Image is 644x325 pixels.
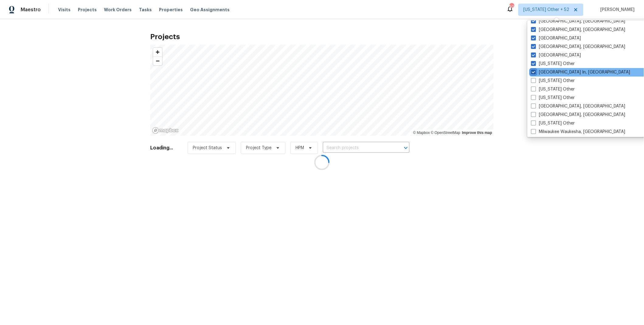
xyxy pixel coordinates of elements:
[510,4,514,10] div: 509
[531,112,625,118] label: [GEOGRAPHIC_DATA], [GEOGRAPHIC_DATA]
[531,95,575,101] label: [US_STATE] Other
[153,56,162,65] button: Zoom out
[531,35,581,41] label: [GEOGRAPHIC_DATA]
[462,131,492,135] a: Improve this map
[531,86,575,92] label: [US_STATE] Other
[153,48,162,56] button: Zoom in
[531,61,575,67] label: [US_STATE] Other
[531,103,625,109] label: [GEOGRAPHIC_DATA], [GEOGRAPHIC_DATA]
[431,131,460,135] a: OpenStreetMap
[531,129,625,135] label: Milwaukee Waukesha, [GEOGRAPHIC_DATA]
[531,44,625,50] label: [GEOGRAPHIC_DATA], [GEOGRAPHIC_DATA]
[413,131,430,135] a: Mapbox
[531,69,630,75] label: [GEOGRAPHIC_DATA] In, [GEOGRAPHIC_DATA]
[531,52,581,58] label: [GEOGRAPHIC_DATA]
[531,27,625,33] label: [GEOGRAPHIC_DATA], [GEOGRAPHIC_DATA]
[531,78,575,84] label: [US_STATE] Other
[531,18,625,24] label: [GEOGRAPHIC_DATA], [GEOGRAPHIC_DATA]
[152,127,179,134] a: Mapbox homepage
[531,120,575,126] label: [US_STATE] Other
